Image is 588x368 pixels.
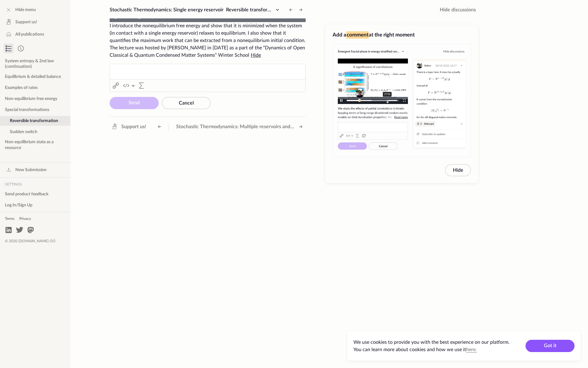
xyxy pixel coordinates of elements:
[346,31,369,39] span: comment
[466,347,477,352] a: here.
[162,97,211,109] button: Cancel
[445,164,471,176] button: Hide
[174,122,306,132] button: Stochastic Thermodynamics: Multiple reservoirs and internal entropy
[176,123,294,130] span: Stochastic Thermodynamics: Multiple reservoirs and internal entropy
[440,6,476,13] span: Hide discussions
[179,101,194,105] span: Cancel
[110,97,159,109] button: Send
[251,53,261,58] span: Hide
[526,340,575,352] button: Got it
[108,122,149,132] a: Support us!
[129,100,140,105] span: Send
[226,7,282,12] span: Reversible transformation
[353,340,510,352] span: We use cookies to provide you with the best experience on our platform. You can learn more about ...
[121,123,146,130] span: Support us!
[333,31,471,39] h3: Add a at the right moment
[110,7,224,12] span: Stochastic Thermodynamics: Single energy reservoir
[110,23,306,58] span: I introduce the nonequilibrium free energy and show that it is minimized when the system (in cont...
[107,5,284,15] button: Stochastic Thermodynamics: Single energy reservoirReversible transformation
